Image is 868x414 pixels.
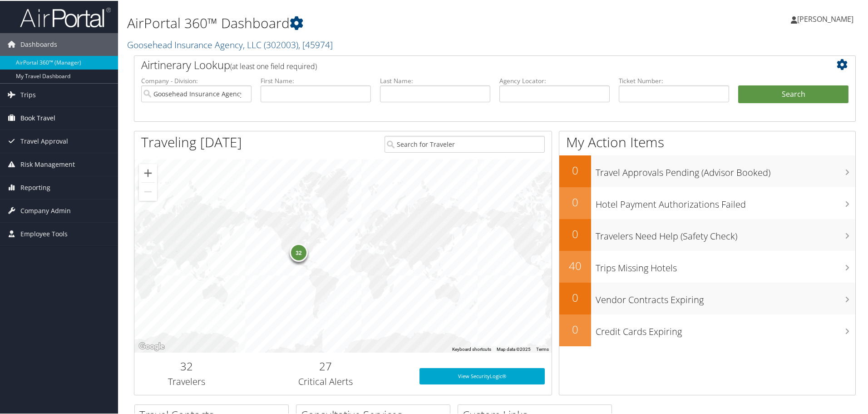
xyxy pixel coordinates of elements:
[738,85,848,103] button: Search
[559,282,855,314] a: 0Vendor Contracts Expiring
[419,367,545,384] a: View SecurityLogic®
[20,32,57,55] span: Dashboards
[452,345,491,352] button: Keyboard shortcuts
[596,288,855,305] h3: Vendor Contracts Expiring
[141,56,789,72] h2: Airtinerary Lookup
[137,340,167,352] a: Open this area in Google Maps (opens a new window)
[499,75,610,85] label: Agency Locator:
[246,374,406,387] h3: Critical Alerts
[559,132,855,151] h1: My Action Items
[20,106,55,129] span: Book Travel
[127,38,333,50] a: Goosehead Insurance Agency, LLC
[596,193,855,210] h3: Hotel Payment Authorizations Failed
[385,135,545,152] input: Search for Traveler
[536,346,549,351] a: Terms (opens in new tab)
[559,218,855,250] a: 0Travelers Need Help (Safety Check)
[127,13,617,32] h1: AirPortal 360™ Dashboard
[791,5,863,32] a: [PERSON_NAME]
[596,320,855,337] h3: Credit Cards Expiring
[290,243,308,261] div: 32
[264,38,298,50] span: ( 302003 )
[20,83,36,105] span: Trips
[559,155,855,186] a: 0Travel Approvals Pending (Advisor Booked)
[141,75,252,85] label: Company - Division:
[380,75,490,85] label: Last Name:
[559,250,855,282] a: 40Trips Missing Hotels
[139,163,157,181] button: Zoom in
[559,257,591,273] h2: 40
[137,340,167,352] img: Google
[261,75,371,85] label: First Name:
[141,132,242,151] h1: Traveling [DATE]
[619,75,729,85] label: Ticket Number:
[20,6,111,27] img: airportal-logo.png
[246,358,406,373] h2: 27
[559,289,591,304] h2: 0
[230,60,317,70] span: (at least one field required)
[559,314,855,345] a: 0Credit Cards Expiring
[20,175,50,198] span: Reporting
[559,162,591,177] h2: 0
[20,222,68,244] span: Employee Tools
[559,194,591,209] h2: 0
[596,224,855,242] h3: Travelers Need Help (Safety Check)
[20,152,75,175] span: Risk Management
[20,199,71,221] span: Company Admin
[139,182,157,200] button: Zoom out
[559,321,591,336] h2: 0
[298,38,333,50] span: , [ 45974 ]
[141,374,232,387] h3: Travelers
[497,346,531,351] span: Map data ©2025
[559,225,591,241] h2: 0
[596,256,855,274] h3: Trips Missing Hotels
[20,129,68,152] span: Travel Approval
[797,13,853,23] span: [PERSON_NAME]
[559,186,855,218] a: 0Hotel Payment Authorizations Failed
[141,358,232,373] h2: 32
[596,161,855,178] h3: Travel Approvals Pending (Advisor Booked)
